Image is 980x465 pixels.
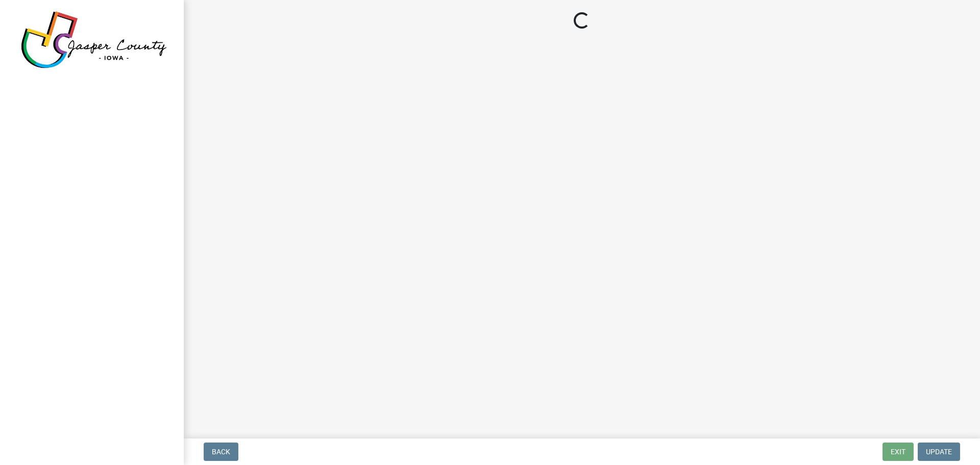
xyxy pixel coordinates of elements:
button: Update [918,443,960,461]
span: Back [212,448,230,456]
img: Jasper County, Iowa [20,11,167,69]
span: Update [926,448,952,456]
button: Exit [883,443,914,461]
button: Back [204,443,238,461]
